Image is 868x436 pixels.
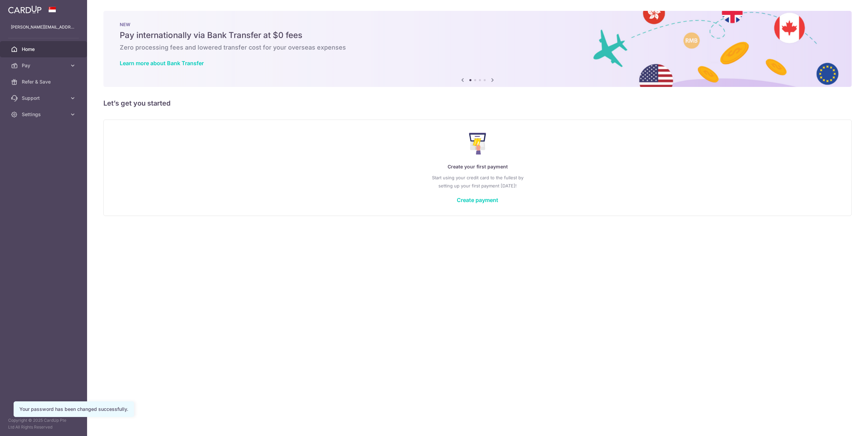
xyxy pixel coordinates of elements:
[120,60,204,67] a: Learn more about Bank Transfer
[22,78,67,85] span: Refer & Save
[103,11,852,87] img: Bank transfer banner
[22,111,67,118] span: Settings
[19,406,128,413] div: Your password has been changed successfully.
[120,22,835,27] p: NEW
[457,197,498,203] a: Create payment
[8,5,41,14] img: CardUp
[22,95,67,102] span: Support
[120,30,835,41] h5: Pay internationally via Bank Transfer at $0 fees
[22,62,67,69] span: Pay
[11,24,76,31] p: [PERSON_NAME][EMAIL_ADDRESS][DOMAIN_NAME]
[120,43,835,52] h6: Zero processing fees and lowered transfer cost for your overseas expenses
[15,5,29,11] span: Help
[117,174,838,190] p: Start using your credit card to the fullest by setting up your first payment [DATE]!
[469,133,486,155] img: Make Payment
[103,98,852,109] h5: Let’s get you started
[22,46,67,53] span: Home
[117,163,838,171] p: Create your first payment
